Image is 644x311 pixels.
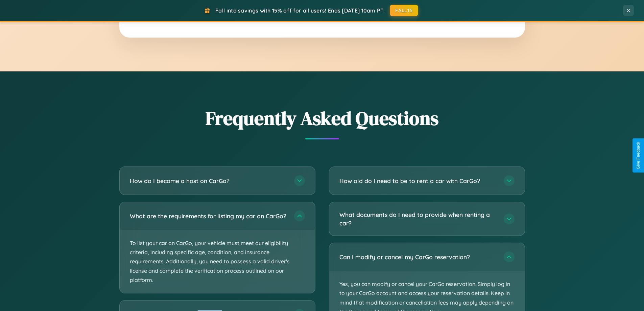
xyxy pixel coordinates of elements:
h3: Can I modify or cancel my CarGo reservation? [339,253,497,261]
button: FALL15 [390,5,418,16]
h3: What are the requirements for listing my car on CarGo? [130,212,287,220]
div: Give Feedback [636,142,641,169]
h2: Frequently Asked Questions [119,105,525,131]
span: Fall into savings with 15% off for all users! Ends [DATE] 10am PT. [215,7,385,14]
h3: How do I become a host on CarGo? [130,177,287,185]
h3: How old do I need to be to rent a car with CarGo? [339,177,497,185]
h3: What documents do I need to provide when renting a car? [339,210,497,227]
p: To list your car on CarGo, your vehicle must meet our eligibility criteria, including specific ag... [120,230,315,293]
